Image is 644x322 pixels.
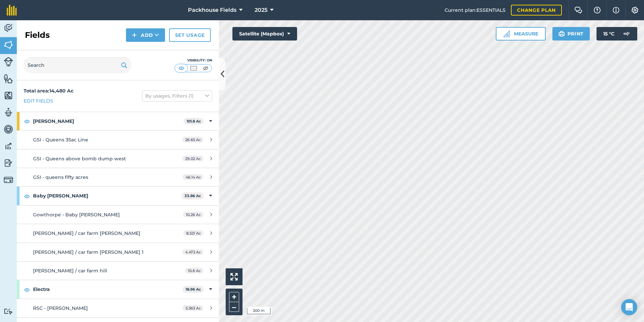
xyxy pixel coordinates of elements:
[169,28,211,42] a: Set usage
[33,187,182,205] strong: Baby [PERSON_NAME]
[552,27,590,41] button: Print
[126,28,165,42] button: Add
[201,65,210,72] img: svg+xml;base64,PHN2ZyB4bWxucz0iaHR0cDovL3d3dy53My5vcmcvMjAwMC9zdmciIHdpZHRoPSI1MCIgaGVpZ2h0PSI0MC...
[558,30,565,38] img: svg+xml;base64,PHN2ZyB4bWxucz0iaHR0cDovL3d3dy53My5vcmcvMjAwMC9zdmciIHdpZHRoPSIxOSIgaGVpZ2h0PSIyNC...
[24,97,53,105] a: Edit fields
[182,249,203,255] span: 4.473 Ac
[33,156,126,162] span: GSI - Queens above bomb dump west
[24,192,30,200] img: svg+xml;base64,PHN2ZyB4bWxucz0iaHR0cDovL3d3dy53My5vcmcvMjAwMC9zdmciIHdpZHRoPSIxOCIgaGVpZ2h0PSIyNC...
[182,137,203,142] span: 26.65 Ac
[230,273,238,280] img: Four arrows, one pointing top left, one top right, one bottom right and the last bottom left
[186,287,201,292] strong: 18.96 Ac
[24,117,30,125] img: svg+xml;base64,PHN2ZyB4bWxucz0iaHR0cDovL3d3dy53My5vcmcvMjAwMC9zdmciIHdpZHRoPSIxOCIgaGVpZ2h0PSIyNC...
[7,5,17,16] img: fieldmargin Logo
[4,107,13,117] img: svg+xml;base64,PD94bWwgdmVyc2lvbj0iMS4wIiBlbmNvZGluZz0idXRmLTgiPz4KPCEtLSBHZW5lcmF0b3I6IEFkb2JlIE...
[33,174,88,180] span: GSI - queens fifty acres
[24,57,131,73] input: Search
[4,124,13,134] img: svg+xml;base64,PD94bWwgdmVyc2lvbj0iMS4wIiBlbmNvZGluZz0idXRmLTgiPz4KPCEtLSBHZW5lcmF0b3I6IEFkb2JlIE...
[189,65,198,72] img: svg+xml;base64,PHN2ZyB4bWxucz0iaHR0cDovL3d3dy53My5vcmcvMjAwMC9zdmciIHdpZHRoPSI1MCIgaGVpZ2h0PSI0MC...
[17,299,219,317] a: RSC - [PERSON_NAME]5.363 Ac
[33,137,88,143] span: GSI - Queens 35ac Line
[25,30,50,41] h2: Fields
[185,193,201,198] strong: 33.86 Ac
[33,268,107,274] span: [PERSON_NAME] / car farm hill
[24,286,30,294] img: svg+xml;base64,PHN2ZyB4bWxucz0iaHR0cDovL3d3dy53My5vcmcvMjAwMC9zdmciIHdpZHRoPSIxOCIgaGVpZ2h0PSIyNC...
[17,168,219,186] a: GSI - queens fifty acres46.14 Ac
[445,6,506,14] span: Current plan : ESSENTIALS
[232,27,297,41] button: Satellite (Mapbox)
[574,7,582,14] img: Two speech bubbles overlapping with the left bubble in the forefront
[188,6,236,14] span: Packhouse Fields
[511,5,562,16] a: Change plan
[17,187,219,205] div: Baby [PERSON_NAME]33.86 Ac
[183,174,203,180] span: 46.14 Ac
[593,7,601,14] img: A question mark icon
[17,112,219,130] div: [PERSON_NAME]101.8 Ac
[4,23,13,33] img: svg+xml;base64,PD94bWwgdmVyc2lvbj0iMS4wIiBlbmNvZGluZz0idXRmLTgiPz4KPCEtLSBHZW5lcmF0b3I6IEFkb2JlIE...
[613,6,619,14] img: svg+xml;base64,PHN2ZyB4bWxucz0iaHR0cDovL3d3dy53My5vcmcvMjAwMC9zdmciIHdpZHRoPSIxNyIgaGVpZ2h0PSIxNy...
[4,175,13,185] img: svg+xml;base64,PD94bWwgdmVyc2lvbj0iMS4wIiBlbmNvZGluZz0idXRmLTgiPz4KPCEtLSBHZW5lcmF0b3I6IEFkb2JlIE...
[4,57,13,66] img: svg+xml;base64,PD94bWwgdmVyc2lvbj0iMS4wIiBlbmNvZGluZz0idXRmLTgiPz4KPCEtLSBHZW5lcmF0b3I6IEFkb2JlIE...
[187,119,201,124] strong: 101.8 Ac
[255,6,267,14] span: 2025
[185,268,203,273] span: 10.6 Ac
[33,305,88,311] span: RSC - [PERSON_NAME]
[17,280,219,298] div: Electra18.96 Ac
[17,150,219,168] a: GSI - Queens above bomb dump west29.02 Ac
[603,27,614,41] span: 15 ° C
[33,230,140,236] span: [PERSON_NAME] / car farm [PERSON_NAME]
[183,212,203,217] span: 10.26 Ac
[33,212,120,218] span: Gowthorpe - Baby [PERSON_NAME]
[4,141,13,151] img: svg+xml;base64,PD94bWwgdmVyc2lvbj0iMS4wIiBlbmNvZGluZz0idXRmLTgiPz4KPCEtLSBHZW5lcmF0b3I6IEFkb2JlIE...
[503,30,510,37] img: Ruler icon
[183,230,203,236] span: 8.521 Ac
[4,158,13,168] img: svg+xml;base64,PD94bWwgdmVyc2lvbj0iMS4wIiBlbmNvZGluZz0idXRmLTgiPz4KPCEtLSBHZW5lcmF0b3I6IEFkb2JlIE...
[17,131,219,149] a: GSI - Queens 35ac Line26.65 Ac
[229,292,239,302] button: +
[496,27,546,41] button: Measure
[33,280,183,298] strong: Electra
[17,243,219,261] a: [PERSON_NAME] / car farm [PERSON_NAME] 14.473 Ac
[4,40,13,50] img: svg+xml;base64,PHN2ZyB4bWxucz0iaHR0cDovL3d3dy53My5vcmcvMjAwMC9zdmciIHdpZHRoPSI1NiIgaGVpZ2h0PSI2MC...
[631,7,639,14] img: A cog icon
[17,224,219,242] a: [PERSON_NAME] / car farm [PERSON_NAME]8.521 Ac
[177,65,186,72] img: svg+xml;base64,PHN2ZyB4bWxucz0iaHR0cDovL3d3dy53My5vcmcvMjAwMC9zdmciIHdpZHRoPSI1MCIgaGVpZ2h0PSI0MC...
[620,27,633,41] img: svg+xml;base64,PD94bWwgdmVyc2lvbj0iMS4wIiBlbmNvZGluZz0idXRmLTgiPz4KPCEtLSBHZW5lcmF0b3I6IEFkb2JlIE...
[174,58,212,63] div: Visibility: On
[597,27,637,41] button: 15 °C
[24,88,73,94] strong: Total area : 14,480 Ac
[183,305,203,311] span: 5.363 Ac
[182,156,203,161] span: 29.02 Ac
[229,302,239,312] button: –
[4,308,13,315] img: svg+xml;base64,PD94bWwgdmVyc2lvbj0iMS4wIiBlbmNvZGluZz0idXRmLTgiPz4KPCEtLSBHZW5lcmF0b3I6IEFkb2JlIE...
[142,90,212,101] button: By usages, Filters (1)
[33,249,143,255] span: [PERSON_NAME] / car farm [PERSON_NAME] 1
[33,112,184,130] strong: [PERSON_NAME]
[4,90,13,101] img: svg+xml;base64,PHN2ZyB4bWxucz0iaHR0cDovL3d3dy53My5vcmcvMjAwMC9zdmciIHdpZHRoPSI1NiIgaGVpZ2h0PSI2MC...
[132,31,137,39] img: svg+xml;base64,PHN2ZyB4bWxucz0iaHR0cDovL3d3dy53My5vcmcvMjAwMC9zdmciIHdpZHRoPSIxNCIgaGVpZ2h0PSIyNC...
[17,206,219,224] a: Gowthorpe - Baby [PERSON_NAME]10.26 Ac
[4,74,13,84] img: svg+xml;base64,PHN2ZyB4bWxucz0iaHR0cDovL3d3dy53My5vcmcvMjAwMC9zdmciIHdpZHRoPSI1NiIgaGVpZ2h0PSI2MC...
[17,262,219,280] a: [PERSON_NAME] / car farm hill10.6 Ac
[121,61,127,69] img: svg+xml;base64,PHN2ZyB4bWxucz0iaHR0cDovL3d3dy53My5vcmcvMjAwMC9zdmciIHdpZHRoPSIxOSIgaGVpZ2h0PSIyNC...
[621,299,637,315] div: Open Intercom Messenger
